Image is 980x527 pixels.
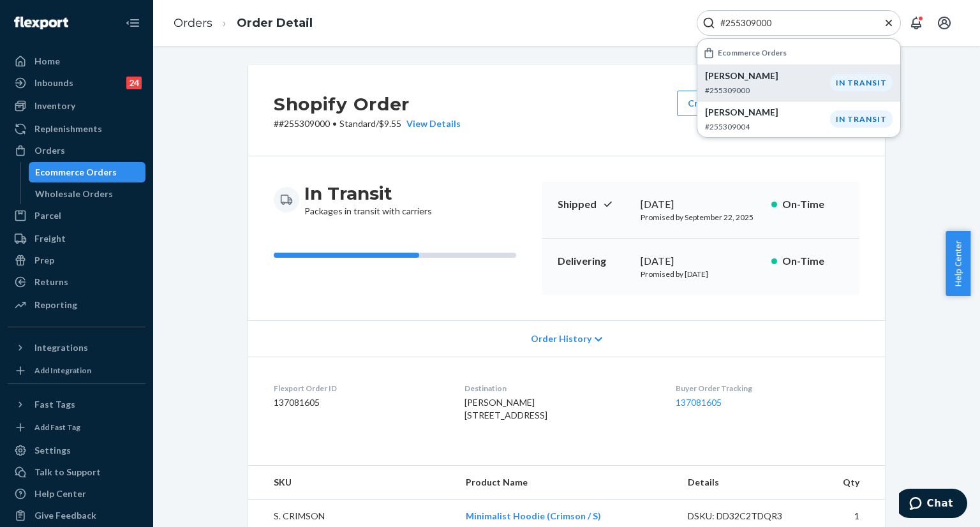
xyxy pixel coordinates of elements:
button: Open notifications [903,10,929,36]
div: IN TRANSIT [830,74,893,91]
h3: In Transit [304,182,432,205]
th: Qty [817,466,885,500]
p: Promised by September 22, 2025 [641,212,761,223]
input: Search Input [715,17,872,29]
button: Close Search [882,17,895,30]
div: Add Fast Tag [34,422,80,433]
button: Help Center [946,231,970,296]
p: Promised by [DATE] [641,269,761,279]
p: #255309004 [705,121,830,132]
th: Product Name [456,466,678,500]
div: Orders [34,144,65,157]
div: Integrations [34,341,88,354]
a: Add Fast Tag [8,420,145,435]
ol: breadcrumbs [163,4,323,42]
a: Prep [8,250,145,271]
th: Details [678,466,818,500]
span: Standard [339,118,376,129]
button: Open account menu [932,10,957,36]
div: Inbounds [34,77,73,89]
div: Parcel [34,209,61,222]
div: Settings [34,444,71,457]
a: Freight [8,228,145,249]
span: [PERSON_NAME] [STREET_ADDRESS] [464,397,547,420]
a: Ecommerce Orders [29,162,146,182]
a: Minimalist Hoodie (Crimson / S) [466,510,601,521]
span: • [332,118,337,129]
div: Replenishments [34,122,102,135]
dt: Flexport Order ID [274,383,444,394]
a: Order Detail [237,16,313,30]
div: [DATE] [641,254,761,269]
a: Inbounds24 [8,73,145,93]
a: Inventory [8,96,145,116]
div: Add Integration [34,365,91,376]
div: Talk to Support [34,466,101,479]
p: [PERSON_NAME] [705,106,830,119]
div: Home [34,55,60,68]
div: Fast Tags [34,398,75,411]
div: [DATE] [641,197,761,212]
a: Orders [8,140,145,161]
a: 137081605 [676,397,722,408]
button: Create Return [677,91,760,116]
div: 24 [126,77,142,89]
button: Fast Tags [8,394,145,415]
div: DSKU: DD32C2TDQR3 [688,510,808,523]
div: Ecommerce Orders [35,166,117,179]
svg: Search Icon [702,17,715,29]
p: # #255309000 / $9.55 [274,117,461,130]
dt: Buyer Order Tracking [676,383,859,394]
a: Help Center [8,484,145,504]
a: Settings [8,440,145,461]
div: Give Feedback [34,509,96,522]
p: Shipped [558,197,630,212]
p: Delivering [558,254,630,269]
button: View Details [401,117,461,130]
th: SKU [248,466,456,500]
h2: Shopify Order [274,91,461,117]
button: Close Navigation [120,10,145,36]
button: Talk to Support [8,462,145,482]
dd: 137081605 [274,396,444,409]
a: Orders [174,16,212,30]
p: On-Time [782,254,844,269]
a: Home [8,51,145,71]
div: Packages in transit with carriers [304,182,432,218]
a: Wholesale Orders [29,184,146,204]
h6: Ecommerce Orders [718,48,787,57]
div: Reporting [34,299,77,311]
a: Returns [8,272,145,292]
div: Prep [34,254,54,267]
span: Order History [531,332,591,345]
div: IN TRANSIT [830,110,893,128]
iframe: Opens a widget where you can chat to one of our agents [899,489,967,521]
a: Replenishments [8,119,145,139]
a: Add Integration [8,363,145,378]
img: Flexport logo [14,17,68,29]
a: Parcel [8,205,145,226]
div: Inventory [34,100,75,112]
dt: Destination [464,383,655,394]
p: [PERSON_NAME] [705,70,830,82]
div: Freight [34,232,66,245]
button: Give Feedback [8,505,145,526]
button: Integrations [8,338,145,358]
div: Help Center [34,487,86,500]
p: On-Time [782,197,844,212]
a: Reporting [8,295,145,315]
div: Returns [34,276,68,288]
div: Wholesale Orders [35,188,113,200]
p: #255309000 [705,85,830,96]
